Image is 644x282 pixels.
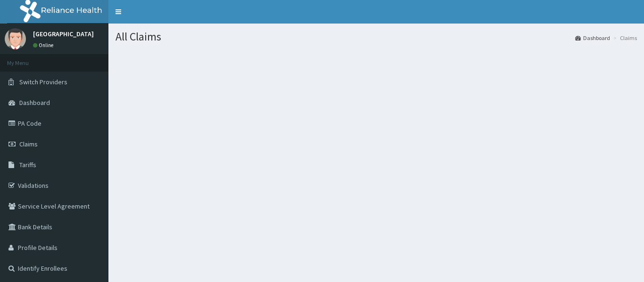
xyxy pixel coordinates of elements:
[19,98,50,107] span: Dashboard
[575,34,610,42] a: Dashboard
[116,31,637,43] h1: All Claims
[33,31,94,37] p: [GEOGRAPHIC_DATA]
[19,161,36,169] span: Tariffs
[19,78,67,86] span: Switch Providers
[5,28,26,49] img: User Image
[33,42,56,48] a: Online
[19,140,38,148] span: Claims
[611,34,637,42] li: Claims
